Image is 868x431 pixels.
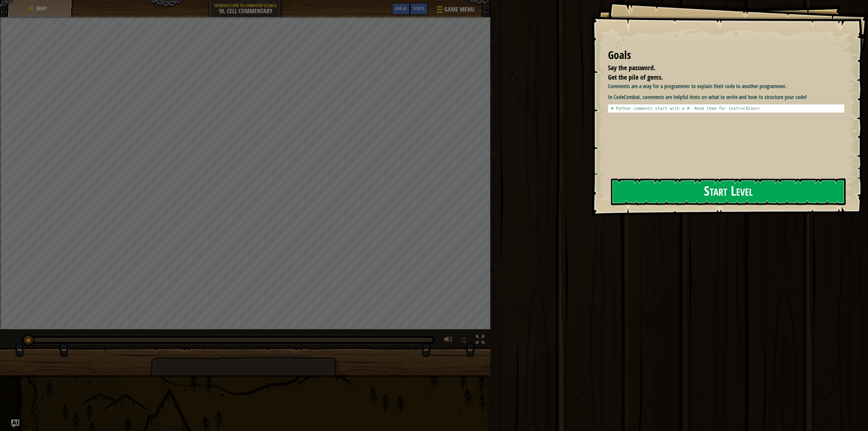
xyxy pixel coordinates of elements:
span: Get the pile of gems. [608,73,663,82]
button: Game Menu [431,3,478,19]
a: Map [35,5,47,12]
button: Toggle fullscreen [473,334,487,348]
span: ♫ [460,335,467,345]
li: Get the pile of gems. [599,73,843,82]
span: Say the password. [608,63,655,72]
span: Game Menu [444,5,474,14]
li: Say the password. [599,63,843,73]
button: Ask AI [11,419,19,428]
button: Start Level [611,178,846,205]
p: In CodeCombat, comments are helpful hints on what to write and how to structure your code! [608,93,850,101]
span: Ask AI [395,5,407,12]
button: Ask AI [392,3,410,15]
span: Map [37,5,47,12]
span: Hints [413,5,425,12]
button: ♫ [459,334,470,348]
div: Goals [608,47,845,63]
button: Adjust volume [442,334,455,348]
p: Comments are a way for a programmer to explain their code to another programmer. [608,82,850,90]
